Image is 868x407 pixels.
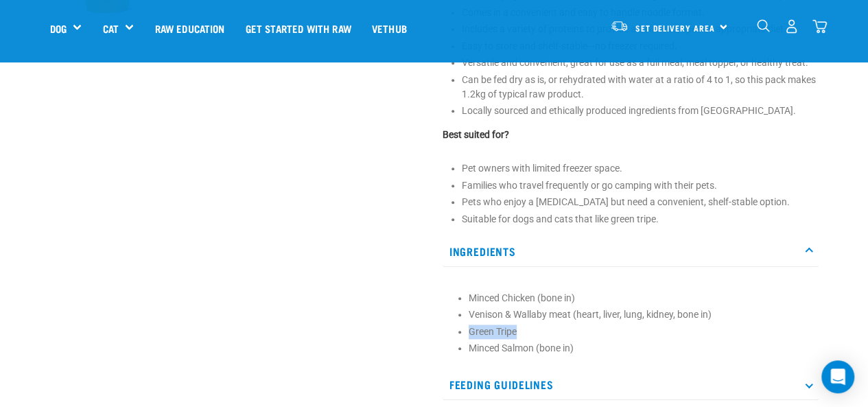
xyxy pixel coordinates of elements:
img: user.png [784,19,799,34]
li: Locally sourced and ethically produced ingredients from [GEOGRAPHIC_DATA]. [462,104,819,118]
a: Raw Education [144,1,235,56]
li: Pet owners with limited freezer space. [462,161,819,176]
a: Dog [50,21,67,36]
img: van-moving.png [610,20,629,32]
div: Open Intercom Messenger [821,360,854,393]
li: Pets who enjoy a [MEDICAL_DATA] but need a convenient, shelf-stable option. [462,195,819,209]
a: Vethub [362,1,417,56]
p: Ingredients [443,236,819,267]
li: Versatile and convenient, great for use as a full meal, meal topper, or healthy treat. [462,56,819,70]
a: Get started with Raw [235,1,362,56]
li: Minced Salmon (bone in) [469,341,812,356]
li: Minced Chicken (bone in) [469,291,812,305]
li: Venison & Wallaby meat (heart, liver, lung, kidney, bone in) [469,307,812,322]
li: Can be fed dry as is, or rehydrated with water at a ratio of 4 to 1, so this pack makes 1.2kg of ... [462,73,819,102]
img: home-icon-1@2x.png [757,19,770,32]
img: home-icon@2x.png [812,19,827,34]
a: Cat [102,21,118,36]
li: Suitable for dogs and cats that like green tripe. [462,212,819,226]
li: Green Tripe [469,325,812,339]
p: Feeding Guidelines [443,369,819,400]
strong: Best suited for? [443,129,509,140]
li: Families who travel frequently or go camping with their pets. [462,178,819,193]
span: Set Delivery Area [635,25,715,30]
